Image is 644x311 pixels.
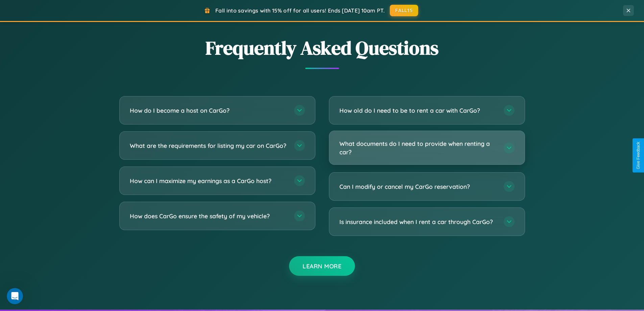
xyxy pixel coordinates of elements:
h3: How old do I need to be to rent a car with CarGo? [339,106,497,115]
h3: What are the requirements for listing my car on CarGo? [130,141,287,150]
h2: Frequently Asked Questions [119,35,525,61]
h3: Is insurance included when I rent a car through CarGo? [339,218,497,226]
button: FALL15 [390,5,418,16]
h3: What documents do I need to provide when renting a car? [339,139,497,156]
span: Fall into savings with 15% off for all users! Ends [DATE] 10am PT. [215,7,385,14]
h3: How can I maximize my earnings as a CarGo host? [130,177,287,185]
iframe: Intercom live chat [7,288,23,304]
button: Learn More [289,256,355,276]
h3: Can I modify or cancel my CarGo reservation? [339,182,497,191]
div: Give Feedback [636,142,641,169]
h3: How does CarGo ensure the safety of my vehicle? [130,212,287,220]
h3: How do I become a host on CarGo? [130,106,287,115]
